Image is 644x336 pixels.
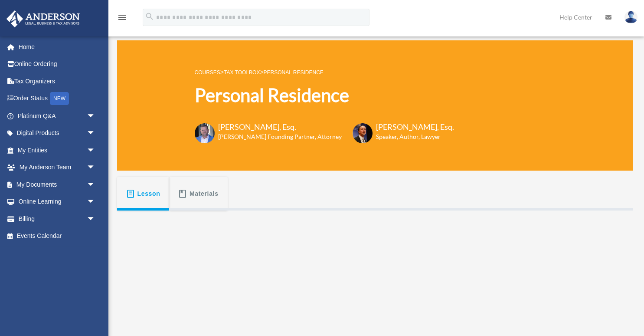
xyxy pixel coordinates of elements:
[6,193,108,211] a: Online Learningarrow_drop_down
[87,210,104,228] span: arrow_drop_down
[87,125,104,142] span: arrow_drop_down
[6,125,108,142] a: Digital Productsarrow_drop_down
[6,38,108,56] a: Home
[87,159,104,177] span: arrow_drop_down
[6,90,108,108] a: Order StatusNEW
[6,210,108,227] a: Billingarrow_drop_down
[195,123,215,143] img: Toby-circle-head.png
[195,82,454,108] h1: Personal Residence
[376,132,443,141] h6: Speaker, Author, Lawyer
[190,186,219,201] span: Materials
[218,122,342,132] h3: [PERSON_NAME], Esq.
[87,142,104,159] span: arrow_drop_down
[376,122,454,132] h3: [PERSON_NAME], Esq.
[6,227,108,245] a: Events Calendar
[6,176,108,193] a: My Documentsarrow_drop_down
[6,72,108,90] a: Tax Organizers
[195,69,220,76] a: COURSES
[87,176,104,194] span: arrow_drop_down
[353,123,373,143] img: Scott-Estill-Headshot.png
[6,159,108,176] a: My Anderson Teamarrow_drop_down
[264,69,324,76] a: Personal Residence
[145,12,154,21] i: search
[137,186,160,201] span: Lesson
[195,67,454,78] p: > >
[624,11,637,23] img: User Pic
[87,193,104,211] span: arrow_drop_down
[6,142,108,159] a: My Entitiesarrow_drop_down
[224,69,260,76] a: Tax Toolbox
[6,107,108,125] a: Platinum Q&Aarrow_drop_down
[87,107,104,125] span: arrow_drop_down
[50,92,69,105] div: NEW
[117,15,127,23] a: menu
[117,12,127,23] i: menu
[6,56,108,73] a: Online Ordering
[218,132,342,141] h6: [PERSON_NAME] Founding Partner, Attorney
[4,10,82,27] img: Anderson Advisors Platinum Portal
